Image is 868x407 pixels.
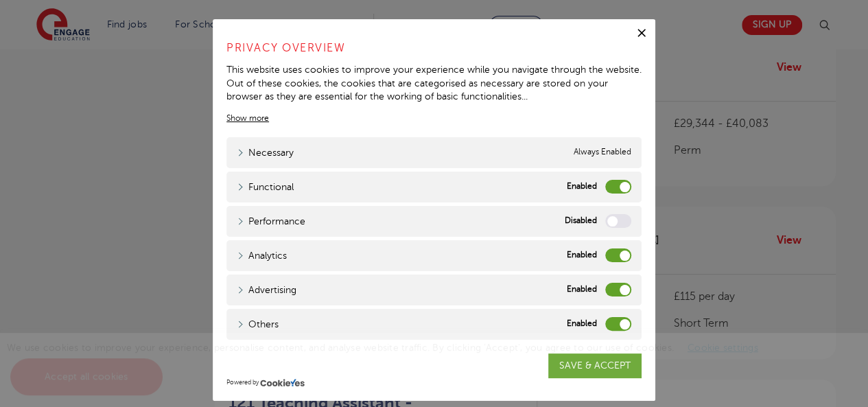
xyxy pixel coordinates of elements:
[10,358,163,395] a: Accept all cookies
[688,342,758,353] a: Cookie settings
[237,214,305,229] a: Performance
[237,146,294,160] a: Necessary
[226,40,642,56] h4: Privacy Overview
[7,342,772,382] span: We use cookies to improve your experience, personalise content, and analyse website traffic. By c...
[226,63,642,104] div: This website uses cookies to improve your experience while you navigate through the website. Out ...
[237,248,287,263] a: Analytics
[237,283,296,297] a: Advertising
[574,146,631,160] span: Always Enabled
[226,112,269,124] a: Show more
[237,180,294,194] a: Functional
[237,317,279,332] a: Others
